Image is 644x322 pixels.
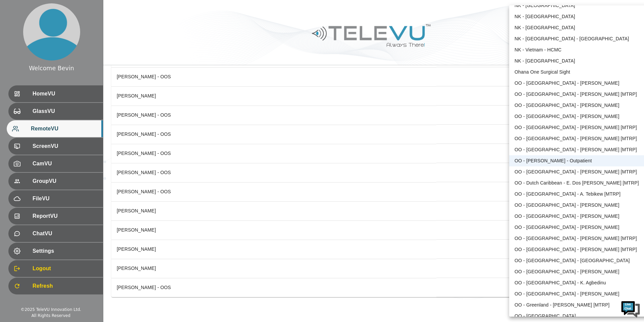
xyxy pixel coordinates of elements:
textarea: Type your message and hit 'Enter' [3,184,128,207]
div: Minimize live chat window [110,3,126,19]
img: Chat Widget [621,298,641,319]
img: d_736959983_company_1615157101543_736959983 [11,31,28,48]
span: We're online! [39,85,93,153]
div: Chat with us now [35,35,113,44]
